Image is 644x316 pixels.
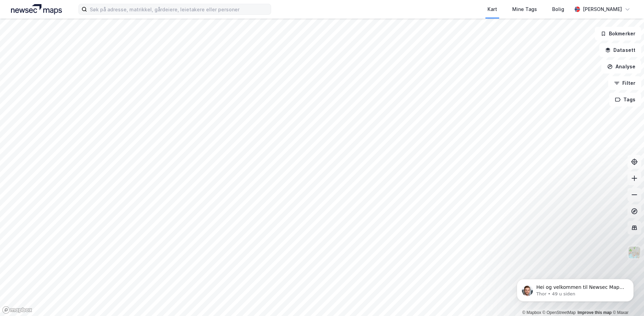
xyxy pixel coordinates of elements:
[609,93,641,106] button: Tags
[599,43,641,57] button: Datasett
[552,5,564,13] div: Bolig
[487,5,497,13] div: Kart
[522,310,541,315] a: Mapbox
[87,4,271,14] input: Søk på adresse, matrikkel, gårdeiere, leietakere eller personer
[595,27,641,41] button: Bokmerker
[2,306,32,314] a: Mapbox homepage
[543,310,576,315] a: OpenStreetMap
[628,246,641,259] img: Z
[578,310,612,315] a: Improve this map
[601,60,641,74] button: Analyse
[608,76,641,90] button: Filter
[506,264,644,313] iframe: Intercom notifications melding
[11,4,62,14] img: logo.a4113a55bc3d86da70a041830d287a7e.svg
[583,5,622,13] div: [PERSON_NAME]
[512,5,537,13] div: Mine Tags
